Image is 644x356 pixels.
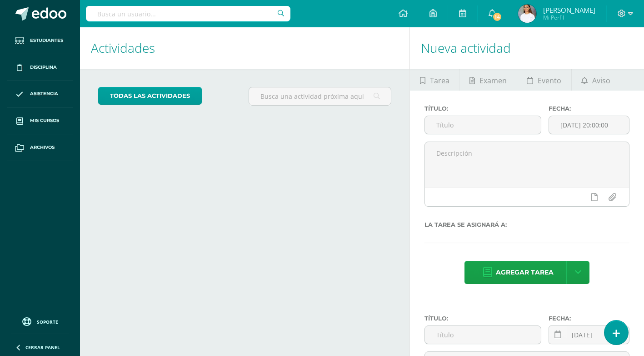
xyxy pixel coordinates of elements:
[86,6,290,21] input: Busca un usuario...
[30,144,55,151] span: Archivos
[249,87,391,105] input: Busca una actividad próxima aquí...
[518,5,536,23] img: 7c3d344f85be220e96b6539124bf1d90.png
[425,116,540,134] input: Título
[410,69,459,91] a: Tarea
[7,134,73,161] a: Archivos
[91,27,399,69] h1: Actividades
[496,261,554,284] span: Agregar tarea
[421,27,633,69] h1: Nueva actividad
[30,117,59,124] span: Mis cursos
[7,107,73,134] a: Mis cursos
[30,64,57,71] span: Disciplina
[7,81,73,108] a: Asistencia
[459,69,516,91] a: Examen
[549,315,629,322] label: Fecha:
[479,70,507,92] span: Examen
[7,27,73,54] a: Estudiantes
[592,70,610,92] span: Aviso
[425,326,540,344] input: Título
[492,12,502,22] span: 14
[572,69,620,91] a: Aviso
[549,105,629,112] label: Fecha:
[517,69,571,91] a: Evento
[549,116,629,134] input: Fecha de entrega
[25,344,60,351] span: Cerrar panel
[11,315,69,327] a: Soporte
[543,14,595,21] span: Mi Perfil
[30,37,63,44] span: Estudiantes
[7,54,73,81] a: Disciplina
[430,70,449,92] span: Tarea
[424,221,629,228] label: La tarea se asignará a:
[30,90,58,97] span: Asistencia
[424,105,541,112] label: Título:
[424,315,541,322] label: Título:
[37,319,58,325] span: Soporte
[98,87,202,105] a: todas las Actividades
[543,5,595,15] span: [PERSON_NAME]
[538,70,561,92] span: Evento
[549,326,629,344] input: Fecha de entrega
